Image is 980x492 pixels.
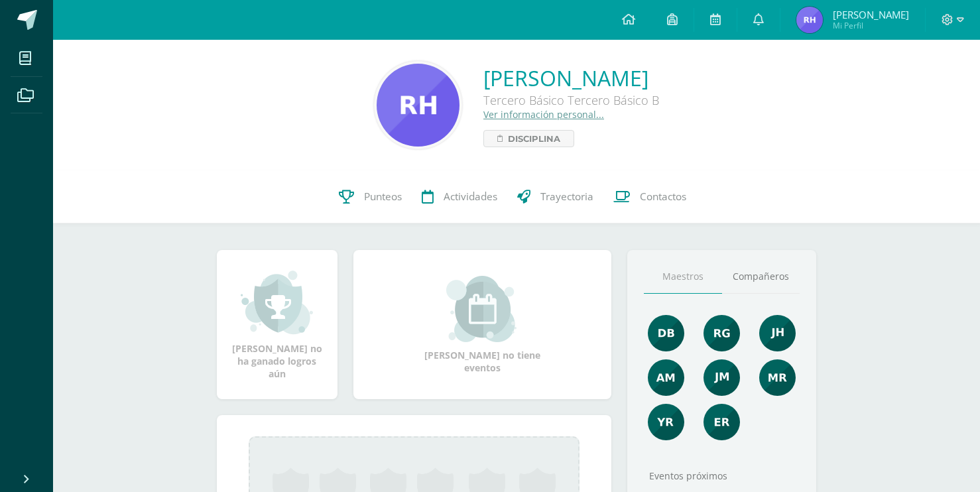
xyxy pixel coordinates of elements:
[483,130,574,147] a: Disciplina
[508,131,560,147] span: Disciplina
[230,269,324,380] div: [PERSON_NAME] no ha ganado logros aún
[507,170,603,223] a: Trayectoria
[833,8,909,21] span: [PERSON_NAME]
[364,190,402,204] span: Punteos
[722,260,800,294] a: Compañeros
[241,269,313,336] img: achievement_small.png
[796,7,823,33] img: e1c7cf6c0195cc103d81c689ad3ad45d.png
[704,359,740,396] img: d63573055912b670afbd603c8ed2a4ef.png
[540,190,593,204] span: Trayectoria
[704,404,740,440] img: 6ee8f939e44d4507d8a11da0a8fde545.png
[759,315,796,351] img: 3dbe72ed89aa2680497b9915784f2ba9.png
[640,190,686,204] span: Contactos
[483,108,604,121] a: Ver información personal...
[329,170,412,223] a: Punteos
[759,359,796,396] img: de7dd2f323d4d3ceecd6bfa9930379e0.png
[483,64,659,92] a: [PERSON_NAME]
[833,20,909,31] span: Mi Perfil
[644,469,800,482] div: Eventos próximos
[412,170,507,223] a: Actividades
[444,190,497,204] span: Actividades
[644,260,722,294] a: Maestros
[648,404,684,440] img: a8d6c63c82814f34eb5d371db32433ce.png
[483,92,659,108] div: Tercero Básico Tercero Básico B
[416,276,548,374] div: [PERSON_NAME] no tiene eventos
[648,359,684,396] img: b7c5ef9c2366ee6e8e33a2b1ce8f818e.png
[603,170,696,223] a: Contactos
[446,276,519,342] img: event_small.png
[648,315,684,351] img: 92e8b7530cfa383477e969a429d96048.png
[377,64,459,147] img: 3cf70de99f4884f7ebc56e7bcf4ebfb7.png
[704,315,740,351] img: c8ce501b50aba4663d5e9c1ec6345694.png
